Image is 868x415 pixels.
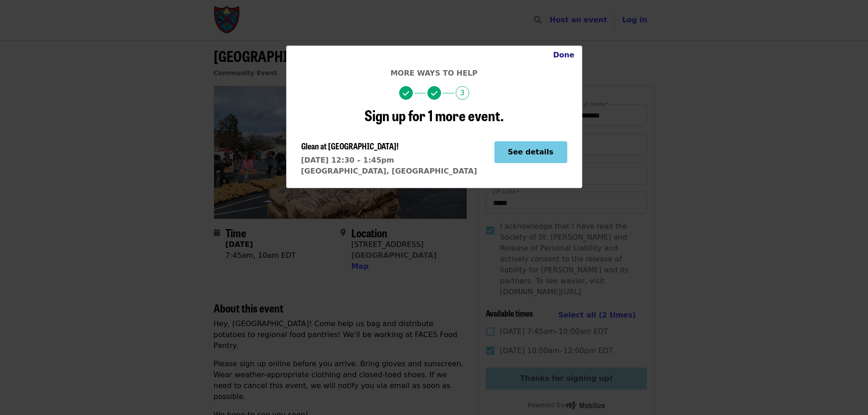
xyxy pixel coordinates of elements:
span: More ways to help [390,69,478,77]
button: See details [494,141,567,163]
button: Close [546,46,582,64]
div: [DATE] 12:30 – 1:45pm [301,155,477,166]
i: check icon [403,89,409,98]
span: Sign up for 1 more event. [365,104,504,126]
a: Glean at [GEOGRAPHIC_DATA]![DATE] 12:30 – 1:45pm[GEOGRAPHIC_DATA], [GEOGRAPHIC_DATA] [301,141,477,177]
span: Glean at [GEOGRAPHIC_DATA]! [301,140,399,152]
i: check icon [431,89,437,98]
a: See details [494,148,567,156]
span: 3 [456,86,469,100]
div: [GEOGRAPHIC_DATA], [GEOGRAPHIC_DATA] [301,166,477,177]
